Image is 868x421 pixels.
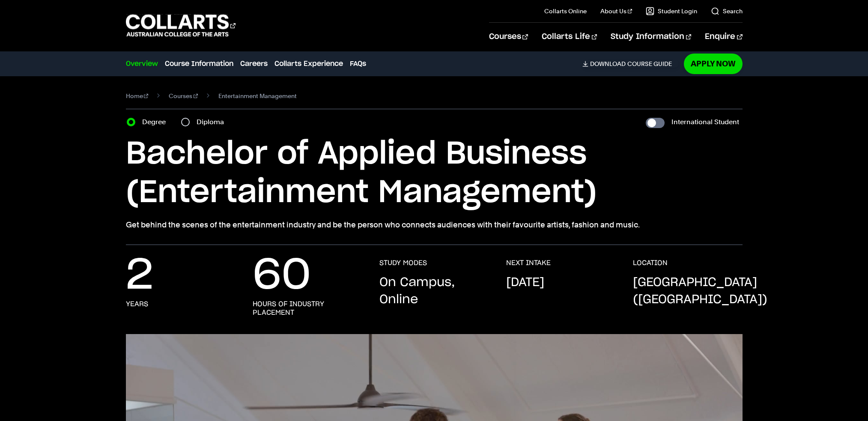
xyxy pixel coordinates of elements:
[542,23,597,51] a: Collarts Life
[126,259,153,293] p: 2
[633,259,668,267] h3: LOCATION
[646,7,697,15] a: Student Login
[379,259,427,267] h3: STUDY MODES
[126,219,743,231] p: Get behind the scenes of the entertainment industry and be the person who connects audiences with...
[126,90,149,102] a: Home
[126,135,743,212] h1: Bachelor of Applied Business (Entertainment Management)
[671,116,739,128] label: International Student
[350,59,366,69] a: FAQs
[165,59,233,69] a: Course Information
[142,116,171,128] label: Degree
[711,7,743,15] a: Search
[253,259,311,293] p: 60
[379,274,489,308] p: On Campus, Online
[126,59,158,69] a: Overview
[611,23,691,51] a: Study Information
[253,300,362,317] h3: hours of industry placement
[506,274,544,291] p: [DATE]
[197,116,229,128] label: Diploma
[489,23,528,51] a: Courses
[582,60,679,68] a: DownloadCourse Guide
[240,59,268,69] a: Careers
[506,259,551,267] h3: NEXT INTAKE
[544,7,587,15] a: Collarts Online
[633,274,767,308] p: [GEOGRAPHIC_DATA] ([GEOGRAPHIC_DATA])
[274,59,343,69] a: Collarts Experience
[590,60,626,68] span: Download
[705,23,742,51] a: Enquire
[126,300,148,308] h3: years
[126,13,236,38] div: Go to homepage
[218,90,297,102] span: Entertainment Management
[169,90,198,102] a: Courses
[684,54,743,74] a: Apply Now
[600,7,632,15] a: About Us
